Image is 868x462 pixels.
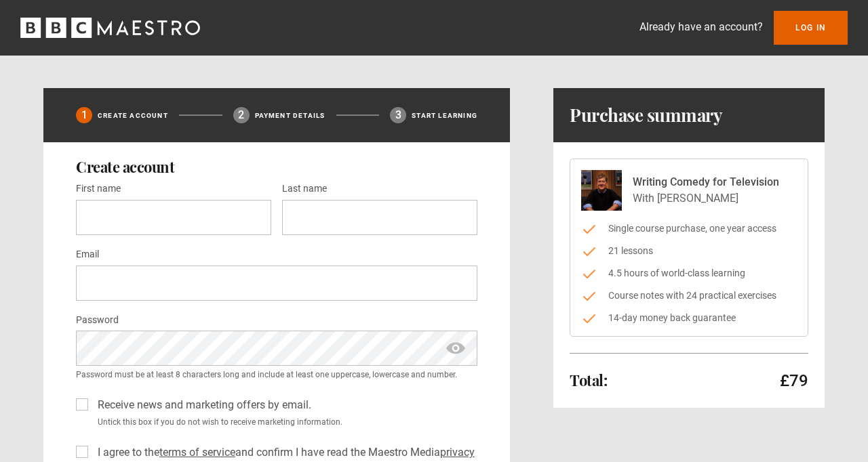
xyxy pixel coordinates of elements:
li: 21 lessons [581,244,797,258]
label: Email [76,247,99,263]
p: £79 [780,370,808,392]
h2: Total: [570,372,607,388]
li: Course notes with 24 practical exercises [581,289,797,303]
li: Single course purchase, one year access [581,222,797,236]
h1: Purchase summary [570,104,722,126]
a: terms of service [159,446,235,459]
label: First name [76,181,121,197]
p: Start learning [412,110,477,121]
div: 1 [76,107,92,123]
label: Password [76,312,119,329]
a: Log In [774,11,848,45]
div: 2 [233,107,250,123]
h2: Create account [76,159,477,175]
li: 14-day money back guarantee [581,311,797,325]
label: Last name [282,181,327,197]
small: Password must be at least 8 characters long and include at least one uppercase, lowercase and num... [76,369,477,381]
p: With [PERSON_NAME] [633,190,779,207]
p: Writing Comedy for Television [633,174,779,190]
label: Receive news and marketing offers by email. [92,397,311,413]
p: Create Account [98,110,168,121]
div: 3 [390,107,406,123]
svg: BBC Maestro [20,18,200,38]
p: Payment details [255,110,325,121]
p: Already have an account? [639,19,763,35]
span: show password [445,331,467,366]
li: 4.5 hours of world-class learning [581,266,797,280]
small: Untick this box if you do not wish to receive marketing information. [92,416,477,428]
